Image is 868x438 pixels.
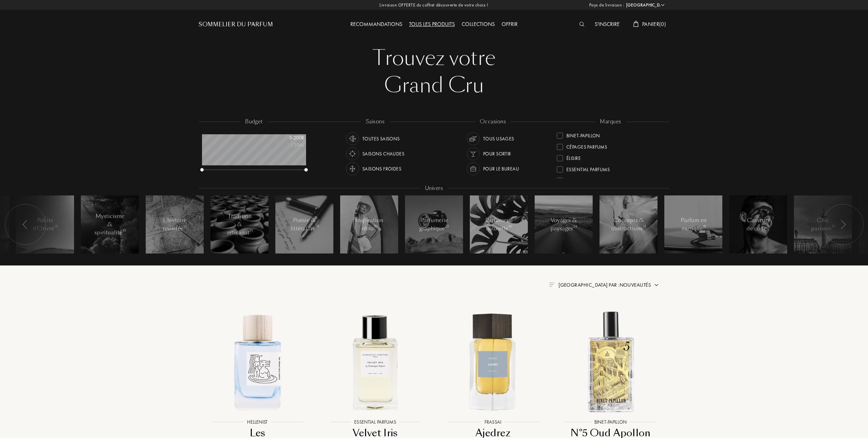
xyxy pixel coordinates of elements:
[95,212,126,237] div: Mysticisme & spiritualité
[468,149,478,159] img: usage_occasion_party_white.svg
[642,20,666,28] span: Panier ( 0 )
[204,44,664,72] div: Trouvez votre
[549,283,554,287] img: filter_by.png
[566,152,581,162] div: Élisire
[589,2,624,9] span: Pays de livraison :
[654,282,659,288] img: arrow.png
[290,216,319,233] div: Poésie & littérature
[591,20,623,28] a: S'inscrire
[316,224,319,229] span: 15
[348,134,357,143] img: usage_season_average_white.svg
[199,20,273,29] a: Sommelier du Parfum
[484,216,513,233] div: Parfumerie naturelle
[348,149,357,159] img: usage_season_hot_white.svg
[374,224,378,229] span: 37
[250,228,253,233] span: 71
[475,118,511,126] div: occasions
[579,22,584,27] img: search_icn_white.svg
[498,20,521,29] div: Offrir
[566,164,610,173] div: Essential Parfums
[184,224,187,229] span: 12
[483,162,519,175] div: Pour le bureau
[633,21,639,27] img: cart_white.svg
[573,224,577,229] span: 24
[348,164,357,174] img: usage_season_cold_white.svg
[458,20,498,28] a: Collections
[362,147,404,160] div: Saisons chaudes
[270,134,304,141] div: 0 - 200 €
[347,20,406,28] a: Recommandations
[23,220,28,229] img: arr_left.svg
[744,216,773,233] div: Casseurs de code
[611,216,646,233] div: Concepts & abstractions
[559,282,651,288] span: [GEOGRAPHIC_DATA] par : Nouveautés
[160,216,189,233] div: L'histoire revisitée
[566,175,625,184] div: Fabbrica [PERSON_NAME]
[566,141,607,150] div: Cépages Parfums
[322,309,428,415] img: Velvet Iris Essential Parfums
[498,20,521,28] a: Offrir
[225,212,254,237] div: Tradition & artisanat
[445,224,449,229] span: 23
[204,309,310,415] img: Les Dieux aux Bains Hellenist
[361,118,389,126] div: saisons
[240,118,268,126] div: budget
[840,220,846,229] img: arr_left.svg
[406,20,458,29] div: Tous les produits
[440,309,546,415] img: Ajedrez Frassai
[595,118,626,126] div: marques
[204,72,664,99] div: Grand Cru
[355,216,384,233] div: Inspiration rétro
[458,20,498,29] div: Collections
[643,224,646,229] span: 13
[558,309,664,415] img: N°5 Oud Apollon Binet-Papillon
[406,20,458,28] a: Tous les produits
[483,147,511,160] div: Pour sortir
[468,134,478,143] img: usage_occasion_all_white.svg
[362,162,401,175] div: Saisons froides
[122,228,126,233] span: 10
[679,216,708,233] div: Parfum en musique
[703,224,706,229] span: 18
[566,130,600,139] div: Binet-Papillon
[420,184,448,192] div: Univers
[767,224,770,229] span: 14
[591,20,623,29] div: S'inscrire
[483,132,514,145] div: Tous usages
[549,216,578,233] div: Voyages & paysages
[270,141,304,149] div: /50mL
[508,224,512,229] span: 49
[468,164,478,174] img: usage_occasion_work_white.svg
[362,132,400,145] div: Toutes saisons
[347,20,406,29] div: Recommandations
[419,216,449,233] div: Parfumerie graphique
[660,2,665,8] img: arrow_w.png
